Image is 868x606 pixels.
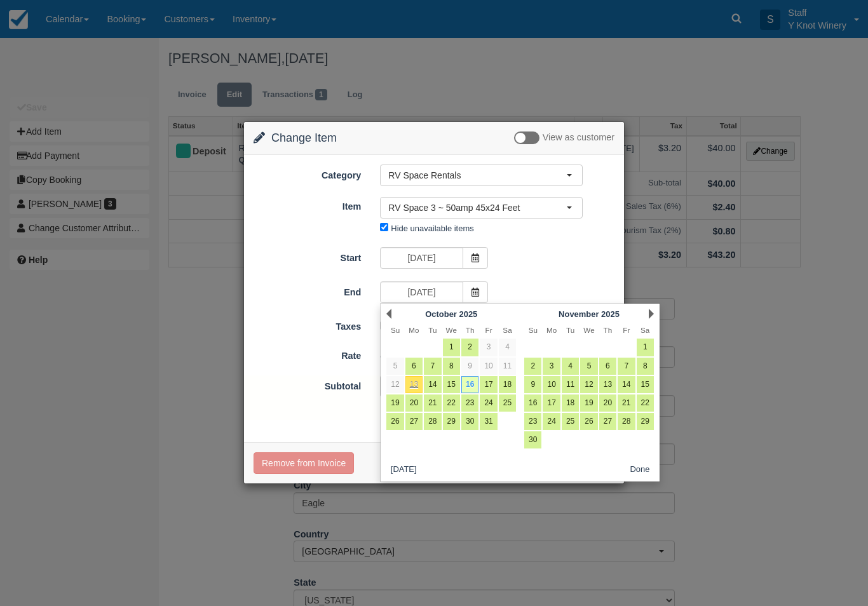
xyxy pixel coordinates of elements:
a: 23 [461,394,478,412]
a: 26 [386,413,403,430]
a: 25 [562,413,579,430]
label: Start [244,247,370,265]
a: 4 [562,358,579,375]
a: 3 [480,339,497,356]
a: 19 [386,394,403,412]
label: End [244,281,370,299]
span: October [425,309,457,319]
span: Friday [623,326,630,334]
a: 22 [443,394,460,412]
a: 9 [461,358,478,375]
a: 21 [424,394,441,412]
a: 1 [443,339,460,356]
a: 12 [580,376,597,393]
span: Wednesday [446,326,457,334]
a: 24 [480,394,497,412]
span: Thursday [604,326,613,334]
span: RV Space Rentals [388,169,566,182]
a: 29 [637,413,654,430]
a: 16 [524,394,541,412]
a: 15 [637,376,654,393]
a: 5 [580,358,597,375]
a: 2 [461,339,478,356]
a: 23 [524,413,541,430]
a: 22 [637,394,654,412]
span: 2025 [601,309,620,319]
a: 16 [461,376,478,393]
a: 10 [543,376,560,393]
span: Thursday [466,326,475,334]
span: November [559,309,599,319]
a: 28 [424,413,441,430]
a: Prev [386,309,391,319]
span: Wednesday [583,326,594,334]
a: 11 [499,358,516,375]
label: Rate [244,345,370,363]
a: 12 [386,376,403,393]
span: Saturday [641,326,649,334]
span: Sunday [391,326,400,334]
span: Monday [409,326,419,334]
a: 7 [424,358,441,375]
a: 20 [405,394,423,412]
span: Saturday [503,326,512,334]
span: Tuesday [428,326,437,334]
button: [DATE] [386,462,421,478]
a: 14 [618,376,635,393]
a: 27 [599,413,616,430]
button: Done [625,462,655,478]
span: RV Space 3 ~ 50amp 45x24 Feet [388,201,566,214]
span: View as customer [543,133,614,143]
a: 17 [480,376,497,393]
a: 9 [524,376,541,393]
a: 13 [405,376,423,393]
button: RV Space Rentals [380,165,583,186]
span: Change Item [271,131,337,144]
label: Subtotal [244,375,370,393]
a: 24 [543,413,560,430]
a: 28 [618,413,635,430]
a: 29 [443,413,460,430]
a: 8 [637,358,654,375]
a: 17 [543,394,560,412]
a: 18 [562,394,579,412]
span: Friday [485,326,492,334]
a: 6 [599,358,616,375]
a: 1 [637,339,654,356]
a: 7 [618,358,635,375]
a: 19 [580,394,597,412]
label: Taxes [244,316,370,333]
label: Category [244,165,370,182]
a: 20 [599,394,616,412]
a: 4 [499,339,516,356]
a: 30 [524,431,541,448]
a: 25 [499,394,516,412]
a: 27 [405,413,423,430]
a: 10 [480,358,497,375]
a: 11 [562,376,579,393]
label: Hide unavailable items [391,224,473,233]
button: Remove from Invoice [254,452,354,474]
button: RV Space 3 ~ 50amp 45x24 Feet [380,197,583,219]
label: Item [244,196,370,213]
span: 2025 [459,309,478,319]
a: 8 [443,358,460,375]
a: 2 [524,358,541,375]
span: Tuesday [566,326,574,334]
a: 13 [599,376,616,393]
a: 3 [543,358,560,375]
a: 6 [405,358,423,375]
span: Monday [546,326,557,334]
a: 30 [461,413,478,430]
a: 18 [499,376,516,393]
a: 26 [580,413,597,430]
span: Sunday [529,326,538,334]
a: 14 [424,376,441,393]
a: 15 [443,376,460,393]
a: Next [649,309,654,319]
a: 5 [386,358,403,375]
div: 1 Day @ $45.00 [370,346,624,367]
a: 31 [480,413,497,430]
a: 21 [618,394,635,412]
